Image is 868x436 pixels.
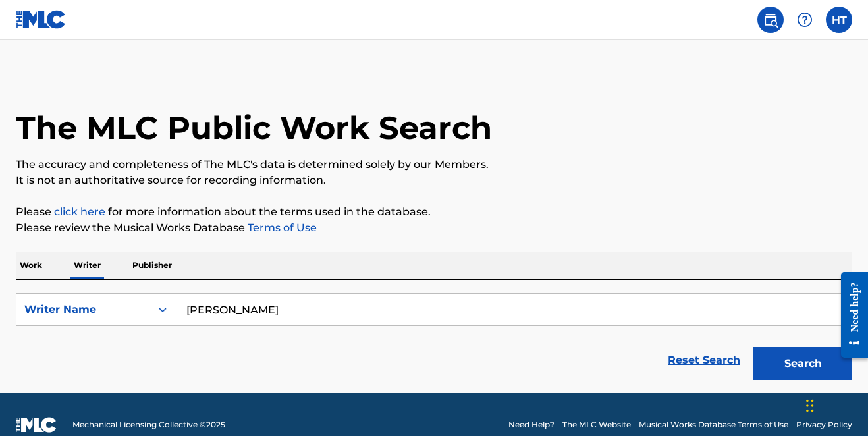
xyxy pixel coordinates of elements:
[16,10,67,29] img: MLC Logo
[792,7,818,33] div: Help
[16,293,852,387] form: Search Form
[16,220,852,236] p: Please review the Musical Works Database
[661,346,747,375] a: Reset Search
[72,419,225,431] span: Mechanical Licensing Collective © 2025
[806,386,814,425] div: Drag
[16,108,492,148] h1: The MLC Public Work Search
[796,419,852,431] a: Privacy Policy
[753,347,852,380] button: Search
[831,258,868,371] iframe: Resource Center
[245,221,317,234] a: Terms of Use
[757,7,784,33] a: Public Search
[763,12,778,28] img: search
[70,252,105,279] p: Writer
[639,419,788,431] a: Musical Works Database Terms of Use
[128,252,176,279] p: Publisher
[54,205,105,218] a: click here
[802,373,868,436] iframe: Chat Widget
[24,302,143,317] div: Writer Name
[797,12,813,28] img: help
[562,419,631,431] a: The MLC Website
[16,173,852,188] p: It is not an authoritative source for recording information.
[16,157,852,173] p: The accuracy and completeness of The MLC's data is determined solely by our Members.
[16,417,57,433] img: logo
[826,7,852,33] div: User Menu
[16,204,852,220] p: Please for more information about the terms used in the database.
[508,419,555,431] a: Need Help?
[16,252,46,279] p: Work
